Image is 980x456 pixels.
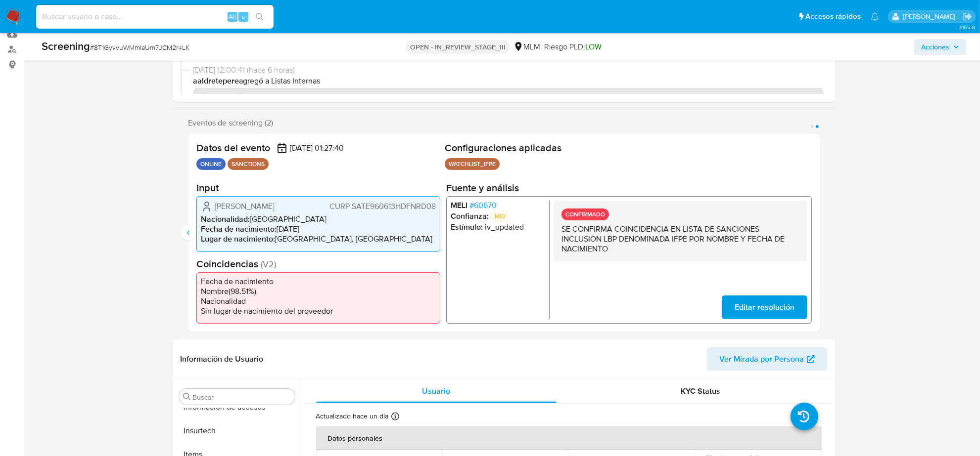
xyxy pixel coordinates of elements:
button: Acciones [914,39,966,55]
span: LOW [585,41,602,52]
h1: Información de Usuario [181,354,264,364]
a: Notificaciones [871,12,879,21]
button: Ver Mirada por Persona [707,347,828,371]
span: Alt [229,12,236,21]
b: aaldretepere [193,75,239,86]
span: s [242,12,245,21]
th: Datos personales [316,426,822,450]
span: Accesos rápidos [805,11,861,22]
p: : CUST_ID [197,92,820,100]
span: [DATE] 12:00:41 (hace 6 horas) [193,65,824,76]
button: Buscar [183,393,191,401]
p: cesar.gonzalez@mercadolibre.com.mx [903,12,959,21]
p: OPEN - IN_REVIEW_STAGE_III [406,40,510,54]
p: agregó a Listas Internas [193,76,824,86]
input: Buscar usuario o caso... [36,10,274,23]
button: search-icon [249,10,270,24]
span: Ver Mirada por Persona [720,347,804,371]
a: Salir [962,11,973,22]
div: MLM [513,41,540,52]
input: Buscar [193,393,291,402]
b: Tipo de match [197,91,235,100]
span: # 8T1GyvvuWMmIaUm7JCM2r4LK [90,42,189,52]
button: Insurtech [175,419,299,443]
p: Actualizado hace un día [316,412,389,421]
span: KYC Status [681,385,720,397]
span: Acciones [921,39,949,55]
span: 3.155.0 [959,23,975,31]
span: Riesgo PLD: [544,41,602,52]
b: Screening [42,38,90,54]
span: Usuario [422,385,450,397]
